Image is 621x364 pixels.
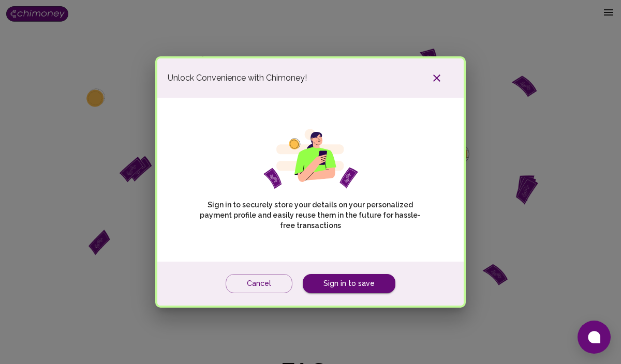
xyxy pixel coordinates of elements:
[193,200,427,231] p: Sign in to securely store your details on your personalized payment profile and easily reuse them...
[303,274,395,293] a: Sign in to save
[263,129,358,189] img: girl phone svg
[578,321,611,354] button: Open chat window
[168,72,307,84] span: Unlock Convenience with Chimoney!
[226,274,292,293] button: Cancel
